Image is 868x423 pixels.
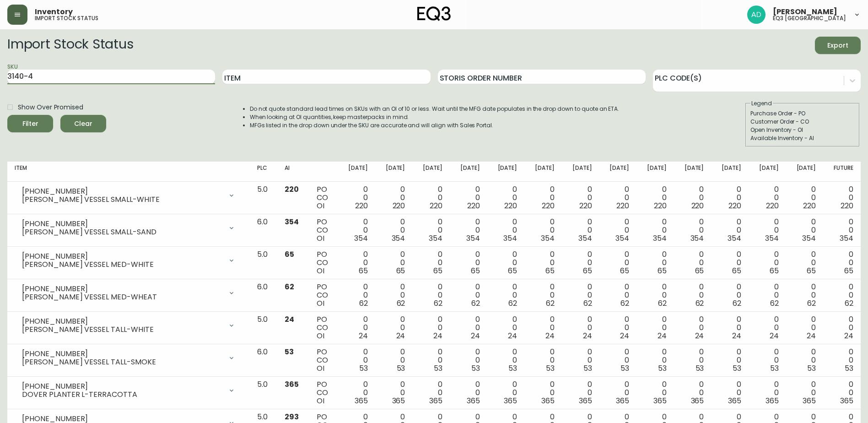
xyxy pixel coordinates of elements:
[599,162,637,182] th: [DATE]
[7,115,53,132] button: Filter
[823,162,861,182] th: Future
[7,162,250,182] th: Item
[532,380,555,405] div: 0 0
[317,283,330,308] div: PO CO
[317,348,330,373] div: PO CO
[450,162,487,182] th: [DATE]
[504,201,517,211] span: 220
[250,105,620,113] li: Do not quote standard lead times on SKUs with an OI of 10 or less. Wait until the MFG date popula...
[579,396,592,406] span: 365
[681,250,704,275] div: 0 0
[691,201,704,211] span: 220
[747,5,766,24] img: 308eed972967e97254d70fe596219f44
[250,247,277,279] td: 5.0
[396,266,405,276] span: 65
[532,185,555,210] div: 0 0
[420,185,442,210] div: 0 0
[317,218,330,243] div: PO CO
[355,396,368,406] span: 365
[15,380,243,401] div: [PHONE_NUMBER]DOVER PLANTER L-TERRACOTTA
[457,380,480,405] div: 0 0
[495,218,518,243] div: 0 0
[644,315,667,340] div: 0 0
[495,283,518,308] div: 0 0
[250,312,277,344] td: 5.0
[471,331,480,341] span: 24
[285,412,299,422] span: 293
[569,218,592,243] div: 0 0
[583,363,592,374] span: 53
[15,218,243,238] div: [PHONE_NUMBER][PERSON_NAME] VESSEL SMALL-SAND
[681,348,704,373] div: 0 0
[728,201,741,211] span: 220
[359,331,368,341] span: 24
[615,233,629,244] span: 354
[620,363,629,374] span: 53
[420,250,442,275] div: 0 0
[397,363,405,374] span: 53
[420,348,442,373] div: 0 0
[658,266,667,276] span: 65
[728,233,741,244] span: 354
[471,363,480,374] span: 53
[250,113,620,121] li: When looking at OI quantities, keep masterpacks in mind.
[765,233,779,244] span: 354
[495,250,518,275] div: 0 0
[345,185,368,210] div: 0 0
[644,250,667,275] div: 0 0
[636,162,674,182] th: [DATE]
[750,99,773,108] legend: Legend
[355,201,368,211] span: 220
[607,380,630,405] div: 0 0
[508,331,517,341] span: 24
[750,109,855,118] div: Purchase Order - PO
[532,315,555,340] div: 0 0
[690,233,704,244] span: 354
[393,201,405,211] span: 220
[457,348,480,373] div: 0 0
[504,396,517,406] span: 365
[383,348,405,373] div: 0 0
[840,233,853,244] span: 354
[317,185,330,210] div: PO CO
[457,315,480,340] div: 0 0
[345,218,368,243] div: 0 0
[607,283,630,308] div: 0 0
[830,315,853,340] div: 0 0
[420,315,442,340] div: 0 0
[569,185,592,210] div: 0 0
[15,250,243,271] div: [PHONE_NUMBER][PERSON_NAME] VESSEL MED-WHITE
[22,358,222,366] div: [PERSON_NAME] VESSEL TALL-SMOKE
[766,396,779,406] span: 365
[22,415,222,423] div: [PHONE_NUMBER]
[338,162,375,182] th: [DATE]
[429,233,442,244] span: 354
[434,363,442,374] span: 53
[317,250,330,275] div: PO CO
[317,331,324,341] span: OI
[607,315,630,340] div: 0 0
[607,250,630,275] div: 0 0
[467,201,480,211] span: 220
[844,331,853,341] span: 24
[830,185,853,210] div: 0 0
[562,162,599,182] th: [DATE]
[285,249,294,260] span: 65
[354,233,368,244] span: 354
[793,315,816,340] div: 0 0
[15,185,243,206] div: [PHONE_NUMBER][PERSON_NAME] VESSEL SMALL-WHITE
[22,195,222,204] div: [PERSON_NAME] VESSEL SMALL-WHITE
[815,37,861,54] button: Export
[766,201,779,211] span: 220
[770,298,779,309] span: 62
[285,314,294,325] span: 24
[803,201,816,211] span: 220
[383,218,405,243] div: 0 0
[718,380,741,405] div: 0 0
[532,348,555,373] div: 0 0
[15,283,243,303] div: [PHONE_NUMBER][PERSON_NAME] VESSEL MED-WHEAT
[397,298,405,309] span: 62
[317,315,330,340] div: PO CO
[845,298,853,309] span: 62
[756,348,779,373] div: 0 0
